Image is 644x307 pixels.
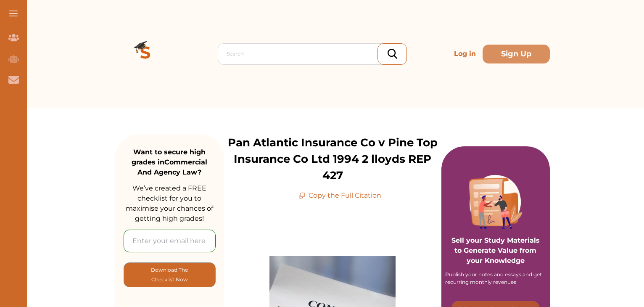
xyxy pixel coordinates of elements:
div: Publish your notes and essays and get recurring monthly revenues [445,271,546,286]
span: We’ve created a FREE checklist for you to maximise your chances of getting high grades! [126,184,213,222]
p: Log in [451,45,479,62]
p: Copy the Full Citation [298,191,381,201]
p: Pan Atlantic Insurance Co v Pine Top Insurance Co Ltd 1994 2 lloyds REP 427 [224,135,441,184]
img: Logo [115,24,176,84]
img: search_icon [388,49,397,59]
input: Enter your email here [124,230,216,252]
button: [object Object] [124,262,216,287]
p: Sell your Study Materials to Generate Value from your Knowledge [450,212,542,266]
p: Download The Checklist Now [141,265,198,285]
img: Purple card image [469,175,523,229]
button: Sign Up [483,45,550,64]
strong: Want to secure high grades in Commercial And Agency Law ? [132,148,207,176]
